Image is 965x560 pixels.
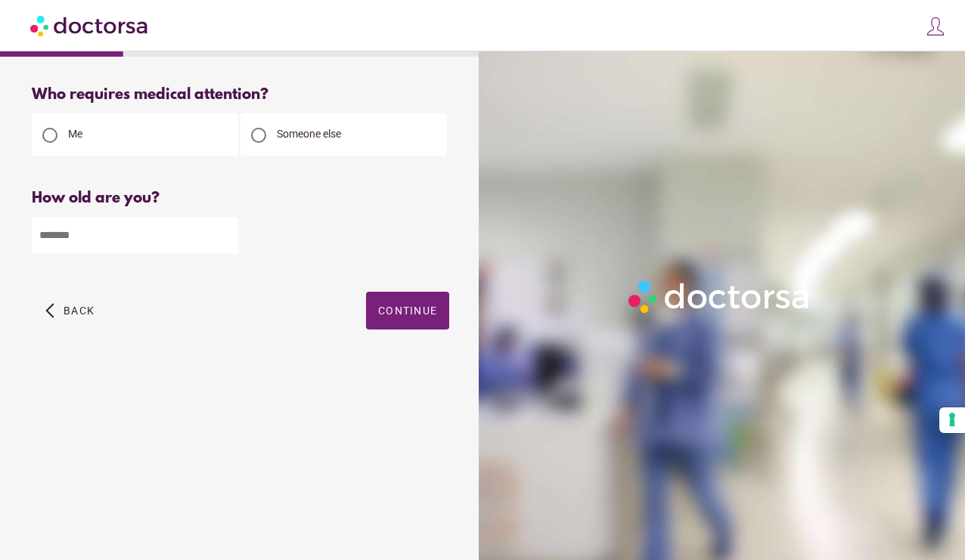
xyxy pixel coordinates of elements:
img: Doctorsa.com [30,8,150,42]
div: How old are you? [32,190,449,207]
button: arrow_back_ios Back [39,292,101,330]
img: Logo-Doctorsa-trans-White-partial-flat.png [623,275,816,318]
span: Back [64,305,95,317]
button: Your consent preferences for tracking technologies [939,407,965,433]
button: Continue [366,292,449,330]
span: Continue [378,305,437,317]
span: Someone else [277,128,341,140]
div: Who requires medical attention? [32,86,449,104]
img: icons8-customer-100.png [925,16,946,37]
span: Me [68,128,82,140]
